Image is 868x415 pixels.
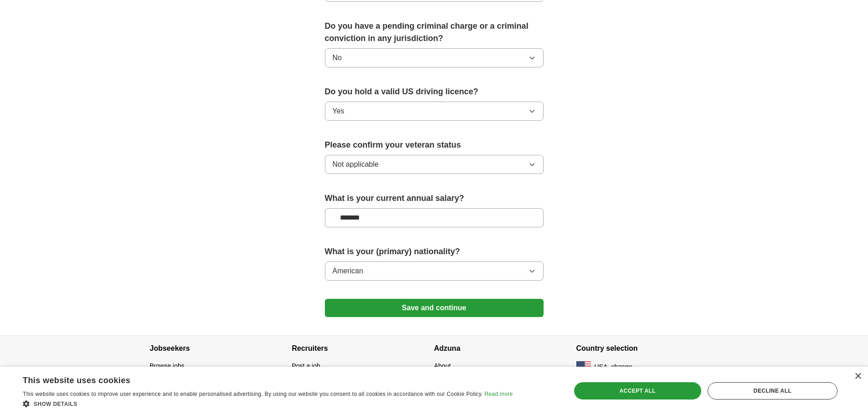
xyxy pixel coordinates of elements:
[484,391,513,397] a: Read more, opens a new window
[23,372,490,386] div: This website uses cookies
[576,336,719,361] h4: Country selection
[292,362,320,369] a: Post a job
[595,362,608,372] span: USA
[325,261,544,281] button: American
[333,266,364,277] span: American
[325,192,544,205] label: What is your current annual salary?
[333,52,342,63] span: No
[325,139,544,151] label: Please confirm your veteran status
[333,106,344,117] span: Yes
[23,391,483,397] span: This website uses cookies to improve user experience and to enable personalised advertising. By u...
[23,399,513,408] div: Show details
[574,382,701,400] div: Accept all
[576,361,591,372] img: US flag
[434,362,451,369] a: About
[325,20,544,45] label: Do you have a pending criminal charge or a criminal conviction in any jurisdiction?
[708,382,837,400] div: Decline all
[333,159,379,170] span: Not applicable
[325,299,544,317] button: Save and continue
[325,48,544,67] button: No
[325,102,544,121] button: Yes
[150,362,185,369] a: Browse jobs
[611,362,632,372] button: change
[854,373,861,380] div: Close
[325,246,544,258] label: What is your (primary) nationality?
[34,401,77,407] span: Show details
[325,155,544,174] button: Not applicable
[325,86,544,98] label: Do you hold a valid US driving licence?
